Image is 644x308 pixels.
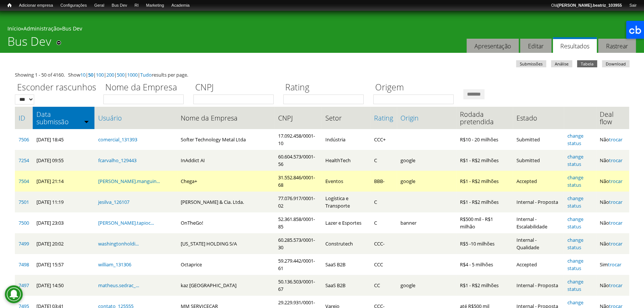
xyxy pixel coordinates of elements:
[596,254,629,275] td: Sim
[274,254,322,275] td: 59.279.442/0001-61
[103,81,189,94] label: Nome da Empresa
[609,178,622,185] a: trocar
[456,275,513,296] td: R$1 - R$2 milhões
[513,212,564,233] td: Internal - Escalabilidade
[193,81,278,94] label: CNPJ
[370,192,397,212] td: C
[33,171,94,192] td: [DATE] 21:14
[274,233,322,254] td: 60.285.573/0001-30
[19,136,29,143] a: 7506
[456,107,513,129] th: Rodada pretendida
[98,219,154,226] a: [PERSON_NAME].tapioc...
[33,275,94,296] td: [DATE] 14:50
[609,219,622,226] a: trocar
[322,192,370,212] td: Logística e Transporte
[400,114,453,122] a: Origin
[513,129,564,150] td: Submitted
[596,212,629,233] td: Não
[322,107,370,129] th: Setor
[456,233,513,254] td: R$5 -10 milhões
[274,150,322,171] td: 60.604.573/0001-56
[177,233,274,254] td: [US_STATE] HOLDING S/A
[322,150,370,171] td: HealthTech
[374,114,393,122] a: Rating
[370,275,397,296] td: CC
[602,60,629,67] a: Download
[370,254,397,275] td: CCC
[553,37,597,53] a: Resultados
[456,254,513,275] td: R$4 - 5 milhões
[370,150,397,171] td: C
[19,178,29,185] a: 7504
[596,107,629,129] th: Deal flow
[62,25,82,32] a: Bus Dev
[567,174,583,188] a: change status
[90,2,108,9] a: Geral
[140,71,152,78] a: Tudo
[98,178,160,185] a: [PERSON_NAME].manguin...
[397,212,456,233] td: banner
[625,2,640,9] a: Sair
[142,2,168,9] a: Marketing
[322,129,370,150] td: Indústria
[551,60,572,67] a: Análise
[7,25,21,32] a: Início
[547,2,625,9] a: Olá[PERSON_NAME].beatriz_103955
[596,129,629,150] td: Não
[19,219,29,226] a: 7500
[127,71,138,78] a: 1000
[15,71,629,78] div: Showing 1 - 50 of 4160. Show | | | | | | results per page.
[322,212,370,233] td: Lazer e Esportes
[322,171,370,192] td: Eventos
[19,114,29,122] a: ID
[322,254,370,275] td: SaaS B2B
[106,71,114,78] a: 200
[274,171,322,192] td: 31.552.846/0001-68
[274,275,322,296] td: 50.136.503/0001-67
[84,119,89,124] img: ordem crescente
[513,192,564,212] td: Internal - Proposta
[456,171,513,192] td: R$1 - R$2 milhões
[456,129,513,150] td: R$10 - 20 milhões
[577,60,597,67] a: Tabela
[567,237,583,251] a: change status
[33,254,94,275] td: [DATE] 15:57
[168,2,193,9] a: Academia
[177,107,274,129] th: Nome da Empresa
[15,81,99,94] label: Esconder rascunhos
[98,199,129,205] a: jesilva_126107
[513,254,564,275] td: Accepted
[397,150,456,171] td: google
[516,60,546,67] a: Submissões
[373,81,458,94] label: Origem
[98,136,137,143] a: comercial_131393
[36,110,91,125] a: Data submissão
[596,150,629,171] td: Não
[370,129,397,150] td: CCC+
[7,34,51,53] h1: Bus Dev
[23,25,59,32] a: Administração
[456,150,513,171] td: R$1 - R$2 milhões
[520,39,551,53] a: Editar
[467,39,519,53] a: Apresentação
[98,261,131,268] a: william_131306
[177,150,274,171] td: InAddict AI
[567,195,583,209] a: change status
[274,212,322,233] td: 52.361.858/0001-85
[513,275,564,296] td: Internal - Proposta
[596,192,629,212] td: Não
[397,275,456,296] td: google
[596,233,629,254] td: Não
[7,25,637,34] div: » »
[177,275,274,296] td: kaz [GEOGRAPHIC_DATA]
[596,171,629,192] td: Não
[19,282,29,289] a: 7497
[370,171,397,192] td: BBB-
[322,275,370,296] td: SaaS B2B
[177,192,274,212] td: [PERSON_NAME] & Cia. Ltda.
[98,114,173,122] a: Usuário
[609,240,622,247] a: trocar
[98,157,136,164] a: fcarvalho_129443
[557,3,622,7] strong: [PERSON_NAME].beatriz_103955
[567,132,583,147] a: change status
